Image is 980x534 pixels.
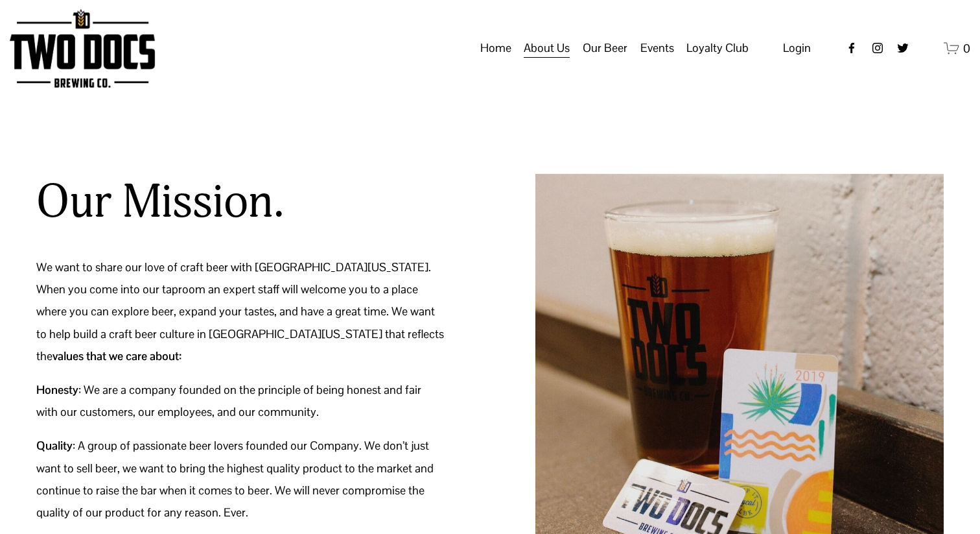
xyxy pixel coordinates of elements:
a: Home [480,36,511,60]
img: Two Docs Brewing Co. [10,9,155,88]
strong: Quality [36,438,73,453]
span: Login [783,40,811,55]
a: folder dropdown [524,36,570,60]
a: Login [783,37,811,59]
strong: values that we care about: [52,348,181,363]
a: 0 items in cart [944,40,970,56]
a: folder dropdown [640,36,674,60]
a: folder dropdown [583,36,627,60]
h2: Our Mission. [36,173,284,231]
a: Facebook [845,42,858,55]
p: : A group of passionate beer lovers founded our Company. We don’t just want to sell beer, we want... [36,435,445,524]
span: Our Beer [583,37,627,59]
a: twitter-unauth [896,42,909,55]
span: Loyalty Club [686,37,749,59]
span: About Us [524,37,570,59]
p: We want to share our love of craft beer with [GEOGRAPHIC_DATA][US_STATE]. When you come into our ... [36,256,445,367]
span: Events [640,37,674,59]
strong: Honesty [36,382,78,397]
p: : We are a company founded on the principle of being honest and fair with our customers, our empl... [36,379,445,423]
a: instagram-unauth [871,42,884,55]
a: folder dropdown [686,36,749,60]
span: 0 [963,41,970,56]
